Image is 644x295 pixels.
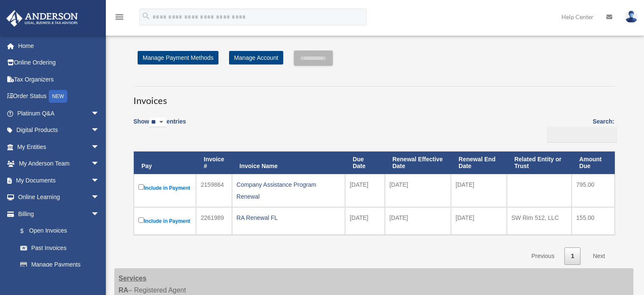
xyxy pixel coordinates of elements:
td: 2261989 [196,207,232,235]
span: arrow_drop_down [91,155,108,173]
a: Past Invoices [12,239,108,256]
a: Online Ordering [6,54,112,71]
span: arrow_drop_down [91,105,108,122]
td: [DATE] [345,174,385,207]
input: Include in Payment [138,184,144,190]
th: Related Entity or Trust: activate to sort column ascending [507,152,572,174]
span: arrow_drop_down [91,205,108,223]
input: Include in Payment [138,217,144,223]
h3: Invoices [133,86,614,107]
a: Home [6,37,112,54]
label: Search: [544,116,614,143]
a: Next [586,247,611,265]
img: Anderson Advisors Platinum Portal [4,10,80,27]
div: RA Renewal FL [237,212,340,224]
a: My Documentsarrow_drop_down [6,172,112,189]
th: Renewal End Date: activate to sort column ascending [451,152,507,174]
span: arrow_drop_down [91,138,108,156]
a: 1 [564,247,580,265]
a: Platinum Q&Aarrow_drop_down [6,105,112,122]
input: Search: [547,126,617,143]
a: My Anderson Teamarrow_drop_down [6,155,112,172]
a: Manage Payment Methods [138,51,218,65]
a: Tax Organizers [6,71,112,88]
th: Invoice #: activate to sort column ascending [196,152,232,174]
th: Renewal Effective Date: activate to sort column ascending [385,152,451,174]
td: [DATE] [345,207,385,235]
td: [DATE] [385,174,451,207]
td: 155.00 [572,207,615,235]
a: Previous [525,247,561,265]
td: [DATE] [451,174,507,207]
span: arrow_drop_down [91,189,108,206]
td: [DATE] [385,207,451,235]
th: Amount Due: activate to sort column ascending [572,152,615,174]
span: arrow_drop_down [91,122,108,139]
label: Include in Payment [138,183,191,193]
a: Manage Payments [12,256,108,273]
i: search [141,11,151,21]
td: [DATE] [451,207,507,235]
td: 795.00 [572,174,615,207]
a: Online Learningarrow_drop_down [6,189,112,206]
span: $ [25,226,29,236]
div: Company Assistance Program Renewal [237,179,340,202]
strong: Services [119,275,146,282]
td: SW Rim 512, LLC [507,207,572,235]
div: NEW [49,90,67,103]
a: Billingarrow_drop_down [6,205,108,222]
strong: RA [119,287,128,294]
span: arrow_drop_down [91,172,108,189]
th: Due Date: activate to sort column ascending [345,152,385,174]
a: My Entitiesarrow_drop_down [6,138,112,155]
a: Digital Productsarrow_drop_down [6,122,112,139]
a: $Open Invoices [12,222,104,240]
a: Manage Account [229,51,283,65]
td: 2159864 [196,174,232,207]
img: User Pic [625,11,638,23]
label: Show entries [133,116,186,136]
a: Order StatusNEW [6,88,112,105]
th: Pay: activate to sort column descending [134,152,196,174]
select: Showentries [149,118,166,127]
th: Invoice Name: activate to sort column ascending [232,152,345,174]
label: Include in Payment [138,216,191,226]
a: menu [114,15,124,22]
i: menu [114,12,124,22]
